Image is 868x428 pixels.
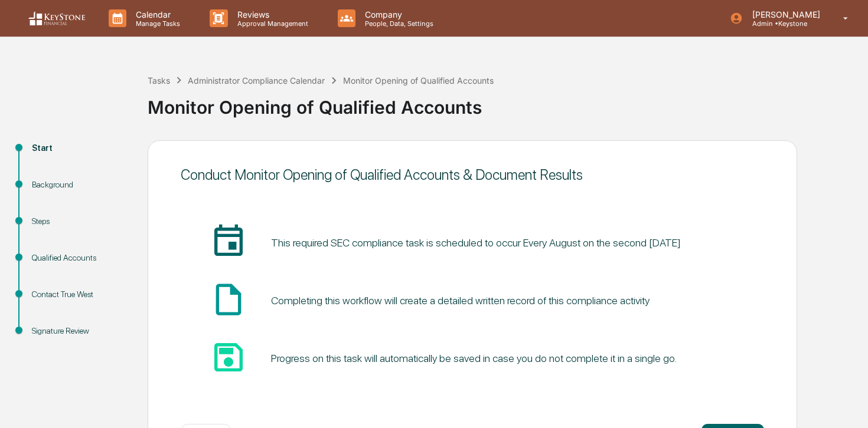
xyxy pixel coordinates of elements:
p: Reviews [228,9,314,19]
div: Completing this workflow will create a detailed written record of this compliance activity [271,294,650,307]
div: Monitor Opening of Qualified Accounts [148,87,862,118]
div: Contact True West [32,288,129,301]
p: [PERSON_NAME] [743,9,826,19]
span: save_icon [210,338,247,376]
div: Steps [32,215,129,228]
p: Calendar [126,9,186,19]
span: insert_drive_file_icon [210,281,247,318]
div: Administrator Compliance Calendar [188,75,325,85]
img: logo [28,11,85,26]
div: Signature Review [32,325,129,337]
pre: This required SEC compliance task is scheduled to occur Every August on the second [DATE] [271,235,681,251]
span: insert_invitation_icon [210,223,247,261]
div: Conduct Monitor Opening of Qualified Accounts & Document Results [181,166,764,183]
div: Monitor Opening of Qualified Accounts [343,75,494,85]
p: Admin • Keystone [743,19,826,28]
p: Company [355,9,439,19]
p: Approval Management [228,19,314,28]
p: Manage Tasks [126,19,186,28]
div: Qualified Accounts [32,252,129,264]
div: Start [32,142,129,154]
div: Background [32,179,129,191]
div: Tasks [148,75,170,85]
p: People, Data, Settings [355,19,439,28]
div: Progress on this task will automatically be saved in case you do not complete it in a single go. [271,352,677,364]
